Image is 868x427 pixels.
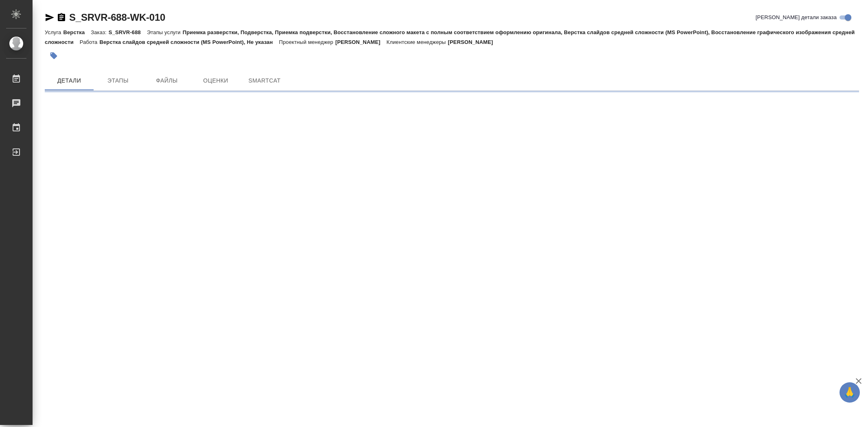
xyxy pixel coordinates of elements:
span: [PERSON_NAME] детали заказа [756,13,837,22]
p: [PERSON_NAME] [448,39,499,45]
a: S_SRVR-688-WK-010 [69,12,165,23]
p: Этапы услуги [147,29,183,35]
span: SmartCat [245,76,284,86]
button: Скопировать ссылку [57,13,66,22]
p: Заказ: [91,29,108,35]
p: Верстка слайдов средней сложности (MS PowerPoint), Не указан [99,39,279,45]
p: S_SRVR-688 [109,29,147,35]
span: Оценки [196,76,235,86]
p: Верстка [63,29,91,35]
p: Приемка разверстки, Подверстка, Приемка подверстки, Восстановление сложного макета с полным соотв... [45,29,855,45]
p: Проектный менеджер [279,39,335,45]
p: Работа [80,39,100,45]
button: Добавить тэг [45,47,63,65]
button: Скопировать ссылку для ЯМессенджера [45,13,55,22]
p: [PERSON_NAME] [335,39,387,45]
span: Детали [50,76,89,86]
p: Клиентские менеджеры [387,39,448,45]
span: Файлы [147,76,186,86]
button: 🙏 [840,382,860,403]
span: Этапы [98,76,138,86]
span: 🙏 [843,384,857,401]
p: Услуга [45,29,63,35]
